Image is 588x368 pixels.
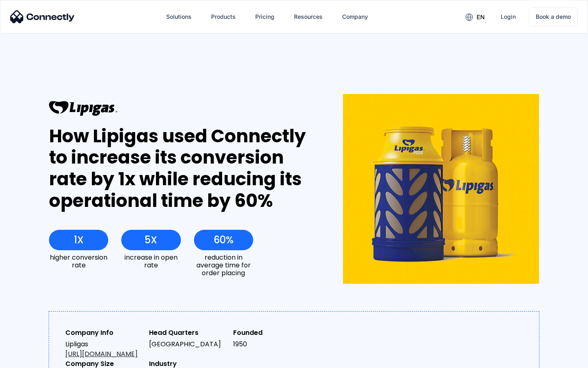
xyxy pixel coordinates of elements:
div: Head Quarters [149,328,226,338]
div: Solutions [160,7,198,27]
div: Pricing [255,11,274,22]
div: en [459,11,491,23]
div: Company [342,11,368,22]
div: Products [211,11,236,22]
div: 5X [145,234,157,246]
aside: Language selected: English [8,354,49,365]
div: Products [205,7,242,27]
div: en [477,11,485,23]
div: 60% [214,234,234,246]
div: Company [336,7,374,27]
div: 1950 [233,339,310,349]
div: Login [501,11,516,22]
div: Founded [233,328,310,338]
div: Company Info [65,328,143,338]
a: [URL][DOMAIN_NAME] [65,349,138,359]
a: Book a demo [529,7,578,26]
img: Connectly Logo [10,10,75,23]
div: 1X [74,234,84,246]
a: Login [494,7,522,27]
div: Resources [287,7,329,27]
div: Solutions [166,11,192,22]
div: increase in open rate [121,254,180,269]
div: [GEOGRAPHIC_DATA] [149,339,226,349]
ul: Language list [16,354,49,365]
div: reduction in average time for order placing [194,254,253,277]
div: How Lipigas used Connectly to increase its conversion rate by 1x while reducing its operational t... [49,126,313,212]
div: Resources [294,11,323,22]
a: Pricing [249,7,281,27]
div: higher conversion rate [49,254,108,269]
div: Lipligas [65,339,143,359]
